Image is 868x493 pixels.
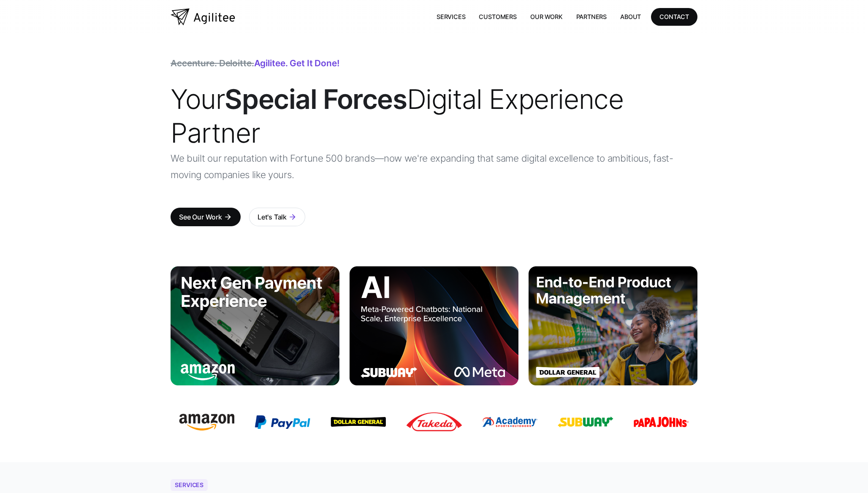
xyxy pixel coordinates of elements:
a: Let's Talkarrow_forward [249,208,305,226]
div: arrow_forward [288,213,297,221]
a: Customers [472,8,523,25]
p: We built our reputation with Fortune 500 brands—now we're expanding that same digital excellence ... [171,150,697,183]
a: See Our Workarrow_forward [171,208,241,226]
div: CONTACT [659,11,689,22]
strong: Special Forces [225,83,407,115]
a: Our Work [524,8,570,25]
div: Services [171,479,208,491]
a: home [171,8,235,25]
span: Your Digital Experience Partner [171,83,623,149]
div: arrow_forward [224,213,232,221]
a: Services [430,8,472,25]
div: See Our Work [179,211,222,223]
a: Partners [570,8,614,25]
div: Agilitee. Get it done! [171,59,339,68]
span: Accenture. Deloitte. [171,58,254,68]
a: About [613,8,648,25]
a: CONTACT [651,8,697,25]
div: Let's Talk [258,211,287,223]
